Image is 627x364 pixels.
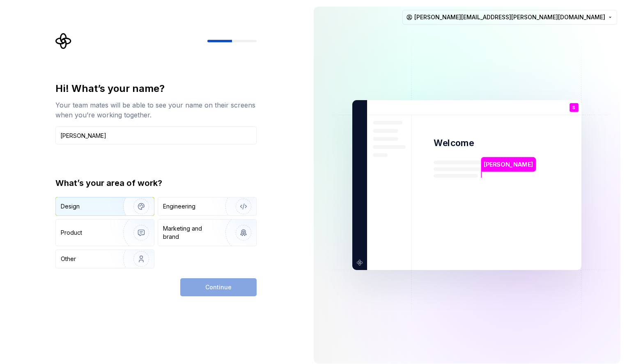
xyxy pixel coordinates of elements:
p: S [573,105,576,110]
div: Other [61,255,76,263]
p: [PERSON_NAME] [484,160,533,169]
div: Engineering [163,202,195,211]
p: Welcome [434,137,474,149]
div: What’s your area of work? [55,177,257,189]
input: Han Solo [55,126,257,144]
div: Hi! What’s your name? [55,82,257,95]
button: [PERSON_NAME][EMAIL_ADDRESS][PERSON_NAME][DOMAIN_NAME] [402,10,617,25]
span: [PERSON_NAME][EMAIL_ADDRESS][PERSON_NAME][DOMAIN_NAME] [414,13,605,21]
div: Design [61,202,80,211]
div: Product [61,229,82,237]
div: Marketing and brand [163,224,218,241]
div: Your team mates will be able to see your name on their screens when you’re working together. [55,100,257,120]
svg: Supernova Logo [55,33,72,49]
